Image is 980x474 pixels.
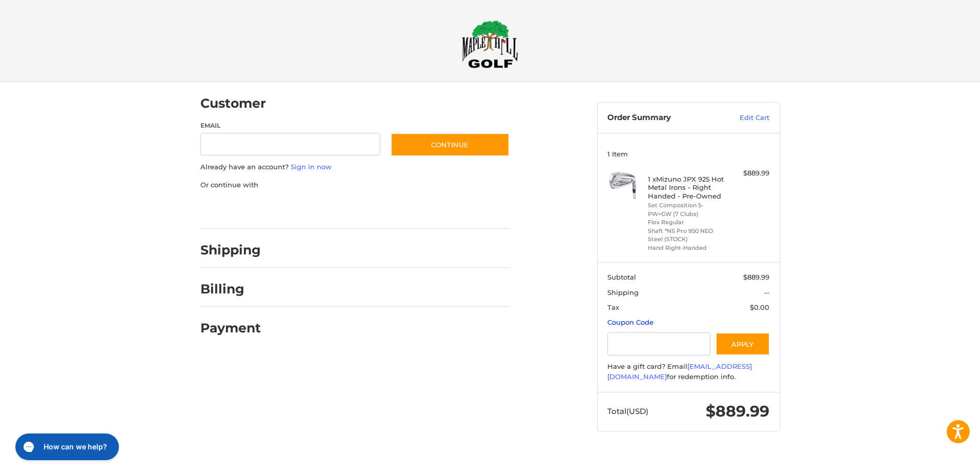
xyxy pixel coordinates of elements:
h3: 1 Item [607,150,769,158]
input: Gift Certificate or Coupon Code [607,332,710,355]
h3: Order Summary [607,113,718,123]
h2: Customer [200,95,266,111]
a: Sign in now [291,163,332,171]
span: Total (USD) [607,406,648,416]
h2: Shipping [200,242,261,258]
label: Email [200,121,381,130]
li: Flex Regular [648,218,726,227]
span: $0.00 [750,303,769,311]
a: [EMAIL_ADDRESS][DOMAIN_NAME] [607,362,752,381]
iframe: PayPal-paypal [197,200,274,219]
button: Apply [716,332,770,355]
span: $889.99 [743,273,769,281]
iframe: Gorgias live chat messenger [10,430,122,464]
iframe: PayPal-paylater [284,200,361,219]
iframe: PayPal-venmo [371,200,447,219]
button: Continue [391,133,509,156]
p: Or continue with [200,180,509,190]
div: Have a gift card? Email for redemption info. [607,362,769,382]
img: Maple Hill Golf [462,20,518,68]
span: $889.99 [706,402,769,421]
span: Shipping [607,288,639,297]
p: Already have an account? [200,162,509,172]
li: Shaft *NS Pro 950 NEO Steel (STOCK) [648,227,726,244]
h4: 1 x Mizuno JPX 925 Hot Metal Irons - Right Handed - Pre-Owned [648,175,726,200]
a: Edit Cart [718,113,769,123]
div: $889.99 [729,168,769,179]
span: Subtotal [607,273,636,281]
h2: Payment [200,320,261,336]
span: -- [764,288,769,297]
span: Tax [607,303,619,311]
li: Set Composition 5-PW+GW (7 Clubs) [648,201,726,218]
a: Coupon Code [607,318,654,326]
h2: Billing [200,281,260,297]
li: Hand Right-Handed [648,244,726,252]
